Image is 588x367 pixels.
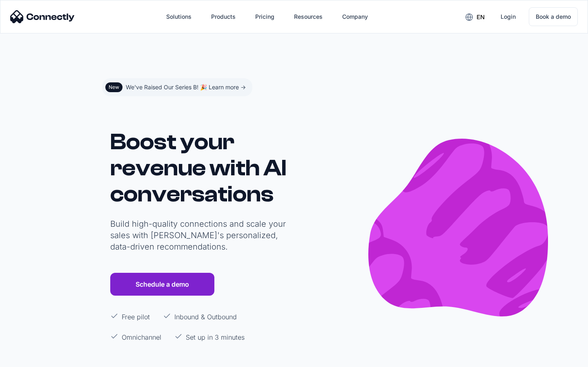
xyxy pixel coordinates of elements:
[342,11,368,22] div: Company
[174,312,237,322] p: Inbound & Outbound
[102,78,252,96] a: NewWe've Raised Our Series B! 🎉 Learn more ->
[8,352,49,364] aside: Language selected: English
[122,332,161,342] p: Omnichannel
[494,7,522,27] a: Login
[186,332,245,342] p: Set up in 3 minutes
[294,11,323,22] div: Resources
[501,11,516,22] div: Login
[109,84,119,91] div: New
[110,129,290,207] h1: Boost your revenue with AI conversations
[126,82,246,93] div: We've Raised Our Series B! 🎉 Learn more ->
[122,312,150,322] p: Free pilot
[110,218,290,252] p: Build high-quality connections and scale your sales with [PERSON_NAME]'s personalized, data-drive...
[529,7,578,26] a: Book a demo
[166,11,192,22] div: Solutions
[16,353,49,364] ul: Language list
[477,11,485,23] div: en
[10,10,75,23] img: Connectly Logo
[249,7,281,27] a: Pricing
[110,273,214,296] a: Schedule a demo
[211,11,236,22] div: Products
[255,11,274,22] div: Pricing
